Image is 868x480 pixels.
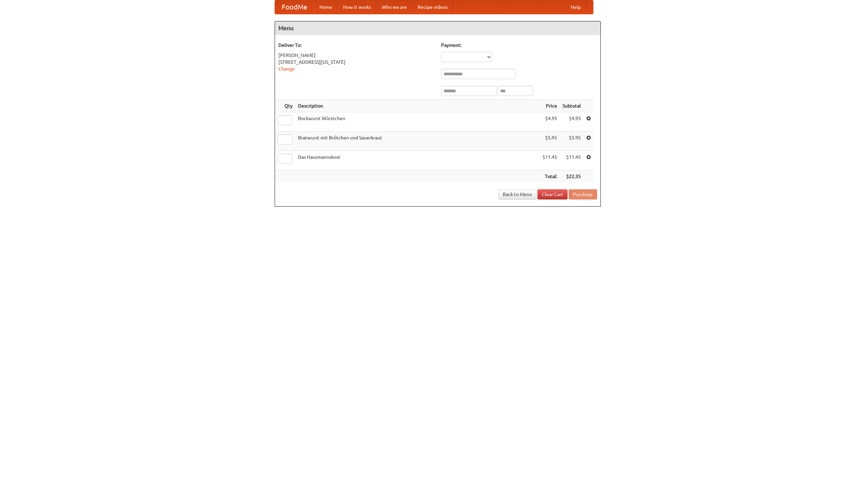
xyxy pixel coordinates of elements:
[295,132,540,151] td: Bratwurst mit Brötchen und Sauerkraut
[540,170,560,183] th: Total:
[560,151,584,170] td: $11.45
[540,132,560,151] td: $5.95
[278,42,434,49] h5: Deliver To:
[498,189,536,199] a: Back to Menu
[560,112,584,132] td: $4.95
[569,189,597,199] button: Purchase
[560,132,584,151] td: $5.95
[376,0,412,14] a: Who we are
[314,0,338,14] a: Home
[537,189,568,199] a: Clear Cart
[278,59,434,65] div: [STREET_ADDRESS][US_STATE]
[295,112,540,132] td: Bockwurst Würstchen
[278,66,295,72] a: Change
[560,170,584,183] th: $22.35
[540,151,560,170] td: $11.45
[338,0,376,14] a: How it works
[412,0,453,14] a: Recipe videos
[275,21,600,35] h4: Menu
[275,0,314,14] a: FoodMe
[560,100,584,112] th: Subtotal
[540,100,560,112] th: Price
[565,0,586,14] a: Help
[441,42,597,49] h5: Payment:
[278,52,434,59] div: [PERSON_NAME]
[295,151,540,170] td: Das Hausmannskost
[540,112,560,132] td: $4.95
[295,100,540,112] th: Description
[275,100,295,112] th: Qty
